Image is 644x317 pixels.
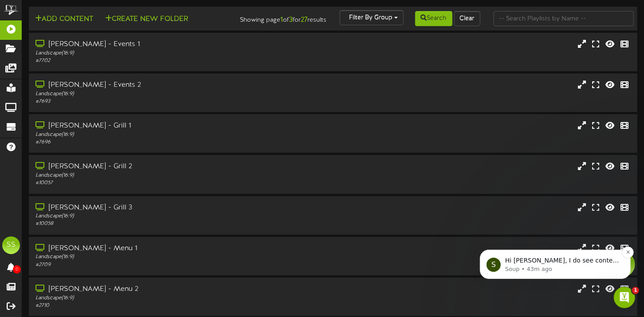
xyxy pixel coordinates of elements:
div: [PERSON_NAME] - Events 1 [35,39,276,50]
strong: 3 [289,16,293,24]
button: Dismiss notification [156,53,167,64]
div: Landscape ( 16:9 ) [35,90,276,98]
div: [PERSON_NAME] - Grill 3 [35,203,276,213]
div: # 2709 [35,261,276,269]
div: [PERSON_NAME] - Grill 2 [35,162,276,172]
div: # 10057 [35,179,276,187]
input: -- Search Playlists by Name -- [494,11,634,26]
div: SS [2,236,20,254]
span: 0 [13,265,21,274]
div: Showing page of for results [231,10,333,25]
p: Message from Soup, sent 43m ago [39,71,153,79]
button: Create New Folder [102,14,191,25]
div: # 7702 [35,57,276,65]
div: Landscape ( 16:9 ) [35,131,276,139]
div: [PERSON_NAME] - Grill 1 [35,121,276,131]
div: Landscape ( 16:9 ) [35,253,276,261]
div: # 10058 [35,220,276,228]
div: Landscape ( 16:9 ) [35,294,276,302]
button: Add Content [32,14,96,25]
strong: 1 [280,16,283,24]
iframe: Intercom notifications message [467,194,644,293]
div: # 2710 [35,302,276,309]
div: message notification from Soup, 43m ago. Hi Shane, I do see content on it now, and I understand y... [13,56,164,85]
div: Landscape ( 16:9 ) [35,50,276,57]
p: Hi [PERSON_NAME], I do see content on it now, and I understand your frustration. Its not anythinh... [39,62,153,71]
div: [PERSON_NAME] - Events 2 [35,80,276,90]
div: Profile image for Soup [20,64,34,78]
button: Search [415,11,452,26]
div: # 7696 [35,139,276,146]
div: Landscape ( 16:9 ) [35,213,276,220]
button: Clear [454,11,480,26]
strong: 27 [301,16,307,24]
iframe: Intercom live chat [614,287,635,308]
div: [PERSON_NAME] - Menu 1 [35,244,276,254]
div: # 7693 [35,98,276,105]
button: Filter By Group [340,10,404,25]
div: Landscape ( 16:9 ) [35,172,276,179]
div: [PERSON_NAME] - Menu 2 [35,284,276,294]
span: 1 [632,287,639,294]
